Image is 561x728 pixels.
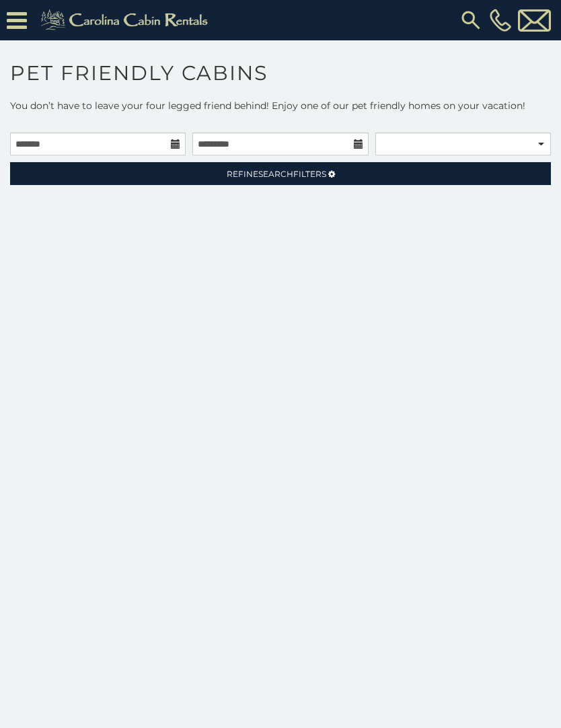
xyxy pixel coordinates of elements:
span: Search [258,169,293,179]
a: RefineSearchFilters [10,162,551,185]
img: search-regular.svg [459,8,483,32]
span: Refine Filters [227,169,326,179]
a: [PHONE_NUMBER] [486,9,515,32]
img: Khaki-logo.png [34,7,219,34]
